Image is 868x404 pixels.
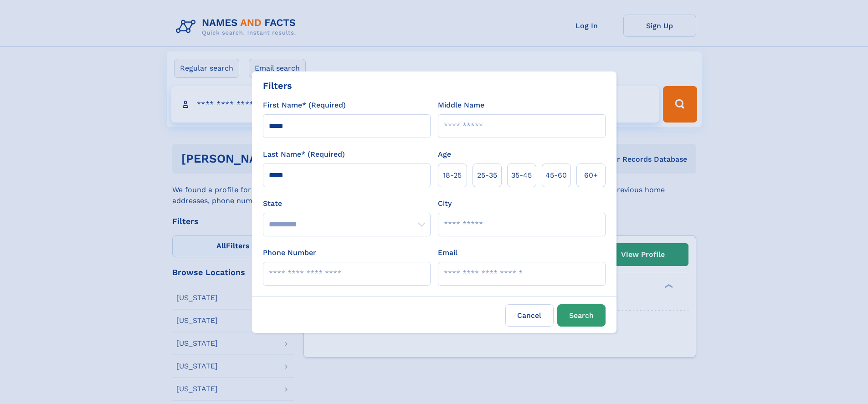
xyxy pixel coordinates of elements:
span: 60+ [584,170,598,181]
label: Phone Number [263,247,316,258]
label: City [438,198,452,209]
span: 18‑25 [443,170,462,181]
label: Last Name* (Required) [263,149,345,160]
label: First Name* (Required) [263,100,346,111]
label: Age [438,149,451,160]
label: Middle Name [438,100,484,111]
label: State [263,198,431,209]
span: 45‑60 [545,170,567,181]
span: 25‑35 [477,170,497,181]
div: Filters [263,79,292,92]
span: 35‑45 [511,170,532,181]
button: Search [557,304,606,327]
label: Email [438,247,457,258]
label: Cancel [505,304,554,327]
